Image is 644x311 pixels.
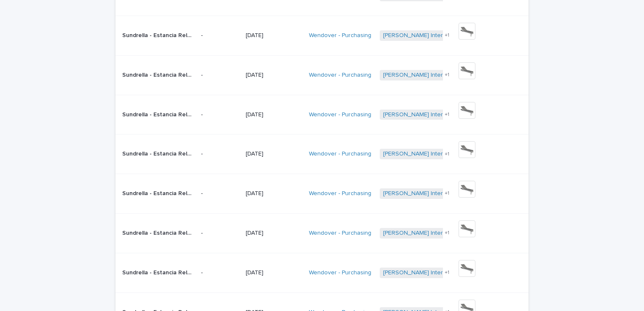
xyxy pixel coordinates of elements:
p: - [201,190,239,197]
span: + 1 [445,191,449,196]
span: + 1 [445,33,449,38]
a: Wendover - Purchasing [309,269,371,276]
p: - [201,150,239,158]
p: Sundrella - Estancia Relaxed Sling Chaise Lounge 51205SL plata | 74599 [122,188,194,197]
tr: Sundrella - Estancia Relaxed Sling Chaise Lounge 51205SL plata | 74599Sundrella - Estancia Relaxe... [115,174,529,214]
a: [PERSON_NAME] Interiors | TDC Delivery | 24884 [383,32,516,39]
p: Sundrella - Estancia Relaxed Sling Chaise Lounge 51205SL plata | 74595 [122,110,194,118]
p: [DATE] [246,72,302,79]
p: [DATE] [246,269,302,276]
p: Sundrella - Estancia Relaxed Sling Chaise Lounge 51205SL plata | 74608 [122,30,194,39]
p: [DATE] [246,32,302,39]
p: - [201,72,239,79]
tr: Sundrella - Estancia Relaxed Sling Chaise Lounge 51205SL plata | 74608Sundrella - Estancia Relaxe... [115,16,529,55]
a: [PERSON_NAME] Interiors | TDC Delivery | 24884 [383,111,516,118]
p: [DATE] [246,111,302,118]
a: [PERSON_NAME] Interiors | TDC Delivery | 24884 [383,150,516,158]
a: [PERSON_NAME] Interiors | TDC Delivery | 24884 [383,72,516,79]
a: Wendover - Purchasing [309,190,371,197]
tr: Sundrella - Estancia Relaxed Sling Chaise Lounge 51205SL plata | 74610Sundrella - Estancia Relaxe... [115,253,529,292]
p: - [201,32,239,39]
p: [DATE] [246,230,302,237]
span: + 1 [445,270,449,275]
p: [DATE] [246,150,302,158]
a: Wendover - Purchasing [309,111,371,118]
a: Wendover - Purchasing [309,150,371,158]
p: - [201,111,239,118]
p: Sundrella - Estancia Relaxed Sling Chaise Lounge 51205SL plata | 74610 [122,268,194,276]
tr: Sundrella - Estancia Relaxed Sling Chaise Lounge 51205SL plata | 74600Sundrella - Estancia Relaxe... [115,55,529,95]
span: + 1 [445,112,449,117]
a: Wendover - Purchasing [309,32,371,39]
span: + 1 [445,231,449,236]
a: [PERSON_NAME] Interiors | TDC Delivery | 24884 [383,269,516,276]
a: Wendover - Purchasing [309,72,371,79]
p: - [201,230,239,237]
p: - [201,269,239,276]
a: Wendover - Purchasing [309,230,371,237]
span: + 1 [445,72,449,78]
tr: Sundrella - Estancia Relaxed Sling Chaise Lounge 51205SL plata | 74596Sundrella - Estancia Relaxe... [115,213,529,253]
p: Sundrella - Estancia Relaxed Sling Chaise Lounge 51205SL plata | 74607 [122,149,194,158]
a: [PERSON_NAME] Interiors | TDC Delivery | 24884 [383,190,516,197]
p: [DATE] [246,190,302,197]
tr: Sundrella - Estancia Relaxed Sling Chaise Lounge 51205SL plata | 74607Sundrella - Estancia Relaxe... [115,134,529,174]
tr: Sundrella - Estancia Relaxed Sling Chaise Lounge 51205SL plata | 74595Sundrella - Estancia Relaxe... [115,95,529,134]
span: + 1 [445,152,449,157]
p: Sundrella - Estancia Relaxed Sling Chaise Lounge 51205SL plata | 74600 [122,70,194,79]
a: [PERSON_NAME] Interiors | TDC Delivery | 24884 [383,230,516,237]
p: Sundrella - Estancia Relaxed Sling Chaise Lounge 51205SL plata | 74596 [122,228,194,237]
